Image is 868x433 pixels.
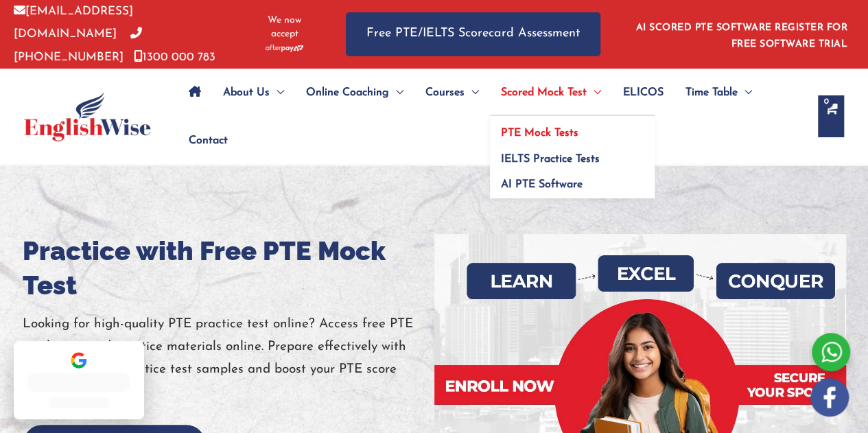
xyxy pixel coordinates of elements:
a: [PHONE_NUMBER] [14,28,142,62]
nav: Site Navigation: Main Menu [178,69,804,165]
a: [EMAIL_ADDRESS][DOMAIN_NAME] [14,5,133,40]
a: IELTS Practice Tests [490,141,655,167]
span: Menu Toggle [389,69,403,117]
a: Contact [178,117,228,165]
a: AI SCORED PTE SOFTWARE REGISTER FOR FREE SOFTWARE TRIAL [636,23,848,49]
a: PTE Mock Tests [490,116,655,142]
span: Courses [425,69,465,117]
span: Scored Mock Test [501,69,587,117]
a: 1300 000 783 [134,51,215,63]
a: Scored Mock TestMenu Toggle [490,69,612,117]
span: AI PTE Software [501,179,583,190]
span: About Us [223,69,270,117]
p: Looking for high-quality PTE practice test online? Access free PTE mock tests and practice materi... [23,313,434,404]
a: AI PTE Software [490,167,655,199]
span: We now accept [257,14,312,41]
a: View Shopping Cart, empty [818,95,844,137]
img: cropped-ew-logo [24,92,151,141]
a: About UsMenu Toggle [212,69,295,117]
span: Time Table [685,69,738,117]
a: Free PTE/IELTS Scorecard Assessment [346,12,600,56]
a: Online CoachingMenu Toggle [295,69,414,117]
span: ELICOS [623,69,664,117]
img: Afterpay-Logo [266,45,303,52]
span: Online Coaching [306,69,389,117]
span: Menu Toggle [587,69,601,117]
a: ELICOS [612,69,675,117]
span: IELTS Practice Tests [501,154,600,165]
aside: Header Widget 1 [628,12,854,56]
a: CoursesMenu Toggle [414,69,490,117]
span: Menu Toggle [738,69,752,117]
span: Contact [189,117,228,165]
img: white-facebook.png [810,378,849,417]
a: Time TableMenu Toggle [675,69,763,117]
h1: Practice with Free PTE Mock Test [23,234,434,303]
span: Menu Toggle [465,69,479,117]
span: PTE Mock Tests [501,128,578,139]
span: Menu Toggle [270,69,284,117]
